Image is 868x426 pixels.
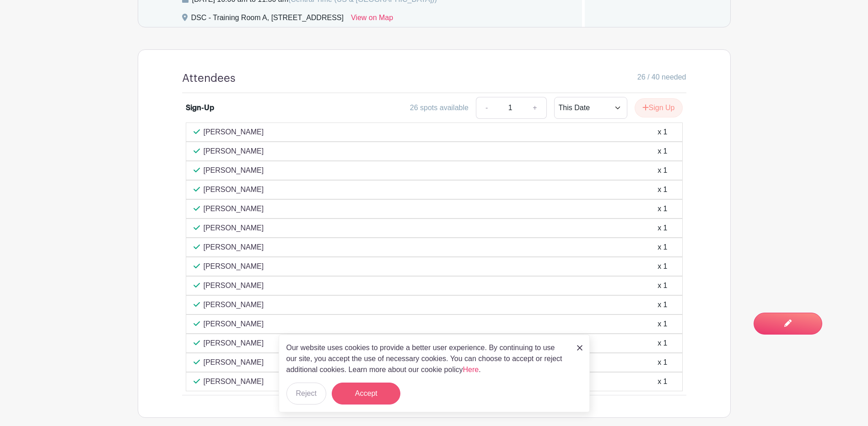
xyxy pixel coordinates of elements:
[204,242,264,253] p: [PERSON_NAME]
[658,357,667,368] div: x 1
[463,366,479,373] a: Here
[658,242,667,253] div: x 1
[658,184,667,195] div: x 1
[204,376,264,387] p: [PERSON_NAME]
[410,102,469,113] div: 26 spots available
[186,102,214,113] div: Sign-Up
[658,127,667,138] div: x 1
[658,338,667,349] div: x 1
[286,383,326,405] button: Reject
[204,223,264,234] p: [PERSON_NAME]
[635,98,683,117] button: Sign Up
[204,146,264,157] p: [PERSON_NAME]
[523,97,546,119] a: +
[204,280,264,291] p: [PERSON_NAME]
[204,357,264,368] p: [PERSON_NAME]
[204,184,264,195] p: [PERSON_NAME]
[577,345,582,351] img: close_button-5f87c8562297e5c2d7936805f587ecaba9071eb48480494691a3f1689db116b3.svg
[204,319,264,330] p: [PERSON_NAME]
[476,97,497,119] a: -
[191,12,344,27] div: DSC - Training Room A, [STREET_ADDRESS]
[204,203,264,214] p: [PERSON_NAME]
[351,12,393,27] a: View on Map
[658,261,667,272] div: x 1
[658,299,667,310] div: x 1
[204,338,264,349] p: [PERSON_NAME]
[204,261,264,272] p: [PERSON_NAME]
[658,223,667,234] div: x 1
[658,376,667,387] div: x 1
[658,165,667,176] div: x 1
[658,146,667,157] div: x 1
[637,72,686,83] span: 26 / 40 needed
[204,299,264,310] p: [PERSON_NAME]
[286,342,567,375] p: Our website uses cookies to provide a better user experience. By continuing to use our site, you ...
[658,280,667,291] div: x 1
[182,72,236,85] h4: Attendees
[204,165,264,176] p: [PERSON_NAME]
[204,127,264,138] p: [PERSON_NAME]
[658,203,667,214] div: x 1
[658,319,667,330] div: x 1
[332,383,400,405] button: Accept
